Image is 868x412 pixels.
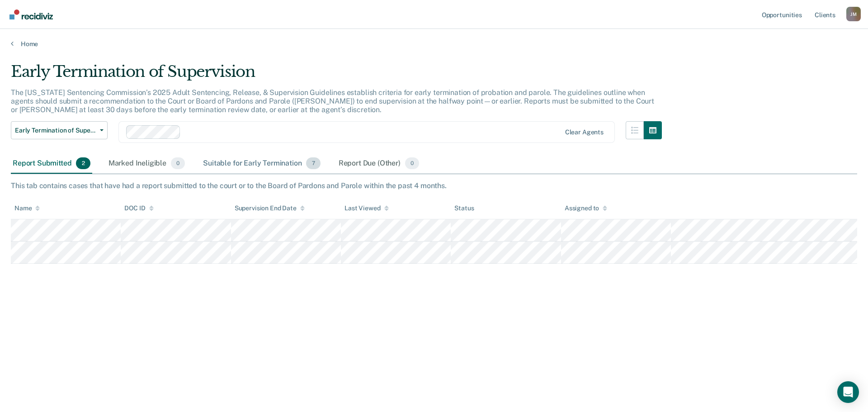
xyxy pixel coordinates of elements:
div: Open Intercom Messenger [837,381,859,403]
button: Early Termination of Supervision [11,121,108,139]
span: 7 [306,157,320,169]
img: Recidiviz [9,9,53,19]
p: The [US_STATE] Sentencing Commission’s 2025 Adult Sentencing, Release, & Supervision Guidelines e... [11,88,654,114]
div: DOC ID [124,204,153,212]
span: Early Termination of Supervision [15,127,96,134]
div: Suitable for Early Termination7 [201,154,322,174]
div: This tab contains cases that have had a report submitted to the court or to the Board of Pardons ... [11,181,857,190]
div: Marked Ineligible0 [107,154,187,174]
div: Assigned to [565,204,607,212]
div: Report Submitted2 [11,154,92,174]
a: Home [11,40,857,48]
div: Name [14,204,40,212]
div: Status [454,204,474,212]
div: Supervision End Date [235,204,305,212]
span: 0 [405,157,419,169]
div: Early Termination of Supervision [11,62,662,88]
button: Profile dropdown button [846,7,861,21]
span: 2 [76,157,90,169]
div: Report Due (Other)0 [337,154,421,174]
div: J M [846,7,861,21]
span: 0 [171,157,185,169]
div: Clear agents [565,128,604,136]
div: Last Viewed [344,204,388,212]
